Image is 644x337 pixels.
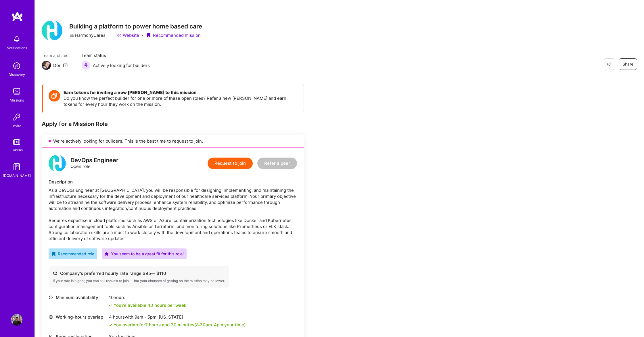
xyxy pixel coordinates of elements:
div: You're available 40 hours per week [109,302,186,308]
div: 4 hours with [US_STATE] [109,314,246,320]
img: teamwork [11,86,22,97]
div: Tokens [11,147,23,153]
i: icon EyeClosed [607,62,612,66]
i: icon Check [109,304,112,307]
img: Team Architect [42,61,51,70]
div: Discovery [9,72,25,78]
i: icon World [49,315,53,319]
div: Notifications [7,45,27,51]
i: icon Mail [63,63,68,68]
img: discovery [11,60,22,72]
button: Request to join [208,158,253,169]
i: icon Clock [49,295,53,300]
span: Team architect [42,52,70,58]
button: Refer a peer [257,158,297,169]
img: logo [11,12,23,22]
div: Recommended mission [146,32,201,38]
div: Dor [53,62,61,68]
div: You seem to be a great fit for this role! [105,251,184,257]
div: DevOps Engineer [70,157,118,163]
div: Minimum availability [49,294,106,300]
div: You overlap for 7 hours and 30 minutes ( your time) [114,322,246,328]
p: Do you know the perfect builder for one or more of these open roles? Refer a new [PERSON_NAME] an... [64,95,298,107]
div: Recommended role [51,251,94,257]
img: Token icon [49,90,60,102]
img: Company Logo [42,20,62,41]
i: icon PurpleStar [105,252,109,256]
div: As a DevOps Engineer at [GEOGRAPHIC_DATA], you will be responsible for designing, implementing, a... [49,187,297,242]
span: 9am - 5pm , [133,314,159,320]
img: Invite [11,111,22,123]
img: Actively looking for builders [81,61,91,70]
div: Invite [12,123,21,129]
h3: Building a platform to power home based care [69,23,202,30]
div: Open role [70,157,118,169]
div: Company's preferred hourly rate range: $ 95 — $ 110 [53,270,225,276]
div: Working-hours overlap [49,314,106,320]
div: If your rate is higher, you can still request to join — but your chances of getting on the missio... [53,279,225,283]
div: Missions [10,97,24,103]
i: icon Cash [53,271,57,275]
div: HarmonyCares [69,32,106,38]
div: We’re actively looking for builders. This is the best time to request to join. [42,135,304,148]
span: Actively looking for builders [93,62,150,68]
img: logo [49,155,66,172]
img: User Avatar [11,314,22,325]
div: · [142,32,143,38]
span: Share [622,61,633,67]
div: [DOMAIN_NAME] [3,173,31,179]
a: User Avatar [9,314,24,325]
i: icon CompanyGray [69,33,74,38]
i: icon PurpleRibbon [146,33,151,38]
span: Team status [81,52,150,58]
i: icon Check [109,323,112,327]
img: bell [11,33,22,45]
img: tokens [13,139,20,145]
img: guide book [11,161,22,173]
div: Apply for a Mission Role [42,120,304,128]
i: icon RecommendedBadge [51,252,55,256]
a: Website [117,32,139,38]
h4: Earn tokens for inviting a new [PERSON_NAME] to this mission [64,90,298,95]
button: Share [619,58,637,70]
div: 10 hours [109,294,186,300]
span: 8:30am - 4pm [196,322,223,328]
div: Description [49,179,297,185]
